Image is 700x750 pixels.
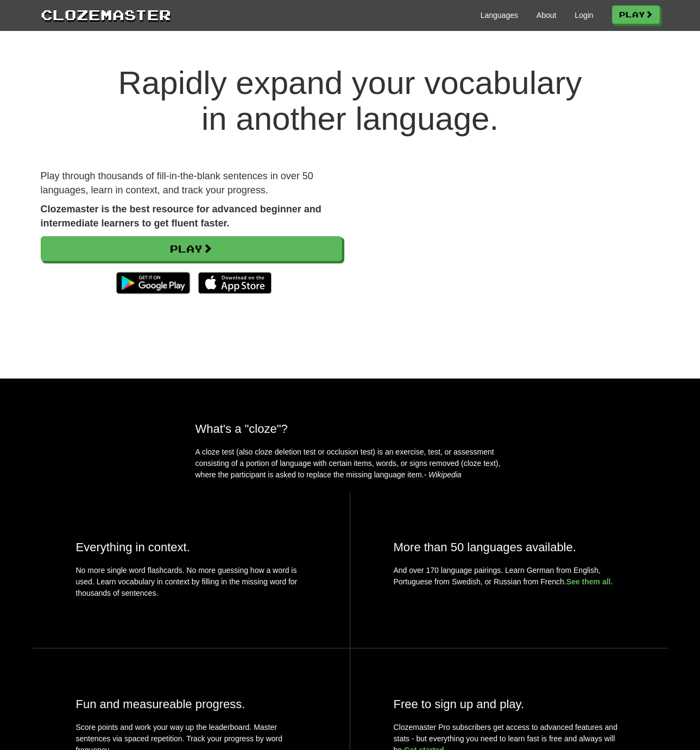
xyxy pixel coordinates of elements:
strong: Clozemaster is the best resource for advanced beginner and intermediate learners to get fluent fa... [41,204,321,229]
p: And over 170 language pairings. Learn German from English, Portuguese from Swedish, or Russian fr... [394,565,625,588]
img: Get it on Google Play [111,267,195,299]
h2: Everything in context. [76,540,306,554]
a: Login [575,10,593,21]
h2: More than 50 languages available. [394,540,625,554]
img: Download_on_the_App_Store_Badge_US-UK_135x40-25178aeef6eb6b83b96f5f2d004eda3bffbb37122de64afbaef7... [198,272,272,294]
p: Play through thousands of fill-in-the-blank sentences in over 50 languages, learn in context, and... [41,169,342,197]
em: - Wikipedia [424,470,462,479]
a: About [537,10,557,21]
a: Play [612,5,660,24]
a: Languages [481,10,518,21]
p: A cloze test (also cloze deletion test or occlusion test) is an exercise, test, or assessment con... [196,446,505,481]
p: No more single word flashcards. No more guessing how a word is used. Learn vocabulary in context ... [76,565,306,604]
h2: Free to sign up and play. [394,697,625,711]
a: See them all. [566,577,613,586]
h2: What's a "cloze"? [196,422,505,436]
a: Clozemaster [41,4,171,24]
h2: Fun and measureable progress. [76,697,306,711]
a: Play [41,236,342,261]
